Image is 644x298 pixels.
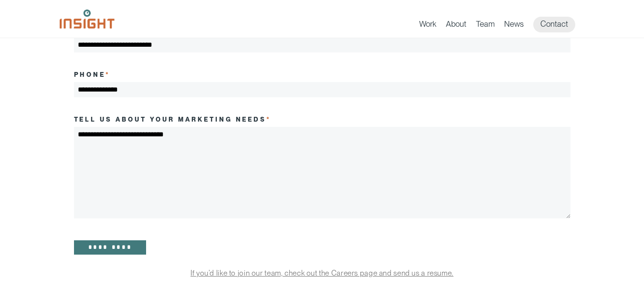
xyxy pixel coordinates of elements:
nav: primary navigation menu [419,17,585,32]
img: Insight Marketing Design [60,10,115,29]
a: About [446,19,466,32]
a: Contact [533,17,575,32]
label: Tell us about your marketing needs [74,115,272,123]
a: If you’d like to join our team, check out the Careers page and send us a resume. [190,268,454,277]
a: Team [476,19,495,32]
a: Work [419,19,436,32]
label: Phone [74,71,111,78]
a: News [504,19,524,32]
